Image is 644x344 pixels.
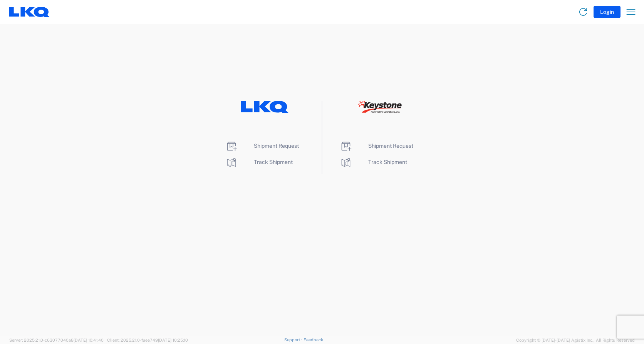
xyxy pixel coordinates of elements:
span: Shipment Request [254,143,299,149]
span: Server: 2025.21.0-c63077040a8 [9,338,104,342]
a: Track Shipment [225,159,293,165]
span: Copyright © [DATE]-[DATE] Agistix Inc., All Rights Reserved [516,337,635,344]
span: [DATE] 10:25:10 [158,338,188,342]
a: Shipment Request [225,143,299,149]
span: Client: 2025.21.0-faee749 [107,338,188,342]
span: Track Shipment [368,159,407,165]
a: Track Shipment [340,159,407,165]
a: Support [284,337,304,342]
button: Login [594,6,621,18]
span: Shipment Request [368,143,413,149]
span: Track Shipment [254,159,293,165]
span: [DATE] 10:41:40 [74,338,104,342]
a: Feedback [304,337,323,342]
a: Shipment Request [340,143,413,149]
